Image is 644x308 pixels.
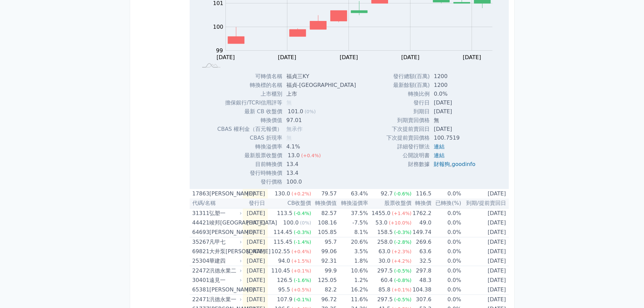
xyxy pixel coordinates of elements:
td: 0.0% [431,228,461,237]
td: 32.5 [411,256,431,266]
tspan: [DATE] [340,54,358,61]
th: 代碼/名稱 [190,198,243,208]
div: 30.0 [377,256,392,266]
tspan: 99 [216,47,223,54]
td: [DATE] [243,237,268,247]
div: 95.5 [277,285,292,294]
td: 0.0% [431,295,461,305]
td: 0.0% [431,218,461,228]
td: [DATE] [461,189,508,198]
td: 149.74 [411,228,431,237]
td: 11.6% [337,295,368,305]
span: (+1.4%) [392,211,411,216]
td: 16.2% [337,285,368,295]
th: 到期/提前賣回日 [461,198,508,208]
span: (+0.2%) [291,191,311,196]
td: 79.57 [311,189,337,198]
span: (-0.6%) [394,191,412,196]
td: 最新股票收盤價 [217,151,282,160]
div: 30401 [192,276,208,285]
span: (0%) [305,109,316,114]
td: 1.2% [337,276,368,285]
td: 269.6 [411,237,431,247]
div: [PERSON_NAME] [209,189,240,198]
tspan: [DATE] [278,54,296,61]
td: [DATE] [430,98,481,107]
span: (+2.3%) [392,249,411,254]
td: 100.7519 [430,134,481,142]
td: [DATE] [243,266,268,276]
td: [DATE] [243,256,268,266]
td: [DATE] [461,208,508,218]
span: (-0.1%) [294,297,311,302]
td: -7.5% [337,218,368,228]
td: 104.38 [411,285,431,295]
td: CBAS 折現率 [217,134,282,142]
td: 48.3 [411,276,431,285]
span: (-0.3%) [294,230,311,235]
td: , [430,160,481,169]
td: 8.1% [337,228,368,237]
td: 0.0% [431,208,461,218]
div: 107.9 [276,295,294,304]
td: 82.2 [311,285,337,295]
td: 發行總額(百萬) [386,72,430,81]
td: 116.5 [411,189,431,198]
td: 99.06 [311,247,337,256]
div: 102.55 [270,247,291,256]
td: 公開說明書 [386,151,430,160]
td: 0.0% [431,285,461,295]
div: 100.0 [282,218,300,228]
div: 114.45 [272,228,294,237]
td: 13.4 [282,160,361,169]
td: 108.16 [311,218,337,228]
td: 1200 [430,81,481,90]
td: 福貞-[GEOGRAPHIC_DATA] [282,81,361,90]
td: 最新餘額(百萬) [386,81,430,90]
td: 目前轉換價 [217,160,282,169]
span: (+0.4%) [301,153,321,158]
div: 31311 [192,209,208,218]
div: 115.45 [272,237,294,247]
div: 弘塑一 [209,209,240,218]
div: 130.0 [273,189,291,198]
td: [DATE] [461,285,508,295]
td: 發行時轉換價 [217,169,282,177]
div: 92.7 [379,189,394,198]
div: 22472 [192,266,208,276]
td: [DATE] [461,295,508,305]
td: 發行日 [386,98,430,107]
td: 4.1% [282,142,361,151]
td: 97.01 [282,116,361,125]
div: 13.0 [286,151,301,160]
div: 65381 [192,285,208,294]
span: (-1.4%) [294,239,311,245]
td: 1.8% [337,256,368,266]
td: 轉換標的名稱 [217,81,282,90]
span: (+10.0%) [389,220,411,226]
span: (0%) [300,220,311,226]
div: 25304 [192,256,208,266]
div: 35267 [192,237,208,247]
td: [DATE] [430,125,481,134]
td: 0.0% [431,247,461,256]
div: 110.45 [270,266,291,276]
span: (-1.6%) [294,278,311,283]
td: [DATE] [461,237,508,247]
div: 69821 [192,247,208,256]
td: [DATE] [243,276,268,285]
td: 100.0 [282,177,361,186]
div: [PERSON_NAME] [209,228,240,237]
div: 101.0 [286,107,305,116]
td: 下次提前賣回日 [386,125,430,134]
div: 258.0 [376,237,394,247]
td: 0.0% [431,189,461,198]
td: 96.72 [311,295,337,305]
th: 已轉換(%) [431,198,461,208]
td: 下次提前賣回價格 [386,134,430,142]
td: 到期日 [386,107,430,116]
td: [DATE] [243,189,268,198]
td: 轉換比例 [386,90,430,98]
div: 60.4 [379,276,394,285]
td: 125.05 [311,276,337,285]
